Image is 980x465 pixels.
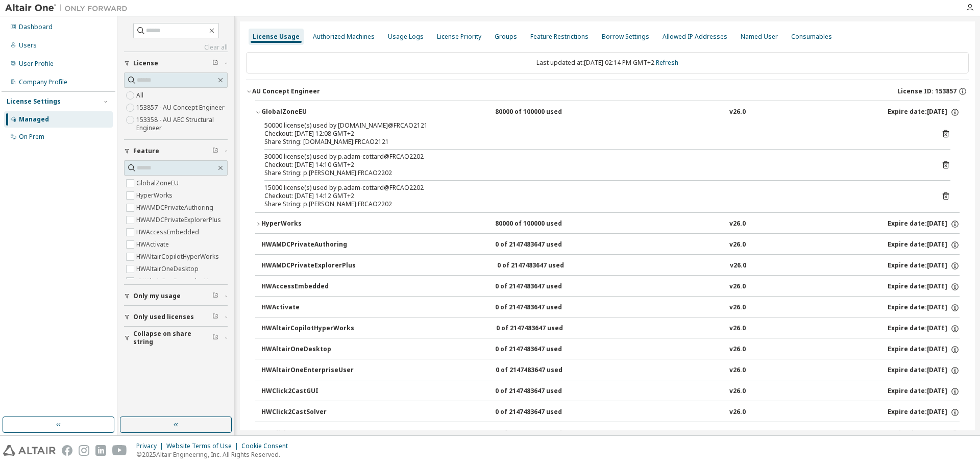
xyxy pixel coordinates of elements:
button: HWClick2CastGUI0 of 2147483647 usedv26.0Expire date:[DATE] [261,380,960,403]
div: Managed [19,115,49,124]
div: AU Concept Engineer [252,87,320,95]
div: v26.0 [729,108,746,117]
div: HWAltairOneEnterpriseUser [261,366,354,375]
div: 30000 license(s) used by p.adam-cottard@FRCAO2202 [264,153,926,161]
label: All [136,89,145,102]
div: HyperWorks [261,219,353,229]
button: HWClick2CastSolver0 of 2147483647 usedv26.0Expire date:[DATE] [261,401,960,424]
div: On Prem [19,133,44,141]
label: HWActivate [136,238,171,251]
label: HWAMDCPrivateExplorerPlus [136,214,223,226]
button: HWAltairOneDesktop0 of 2147483647 usedv26.0Expire date:[DATE] [261,338,960,361]
div: Dashboard [19,23,53,31]
div: v26.0 [729,240,746,250]
div: HWAccessEmbedded [261,282,353,291]
div: Expire date: [DATE] [888,429,960,438]
p: © 2025 Altair Engineering, Inc. All Rights Reserved. [136,450,294,459]
div: Last updated at: [DATE] 02:14 PM GMT+2 [246,52,969,74]
div: License Usage [253,33,300,41]
div: Checkout: [DATE] 14:10 GMT+2 [264,161,926,169]
div: Feature Restrictions [530,33,589,41]
div: Privacy [136,442,166,450]
div: Borrow Settings [602,33,649,41]
div: 0 of 2147483647 used [495,282,587,291]
button: GlobalZoneEU80000 of 100000 usedv26.0Expire date:[DATE] [255,101,960,124]
div: Expire date: [DATE] [888,345,960,354]
div: Share String: p.[PERSON_NAME]:FRCAO2202 [264,169,926,177]
button: HWAMDCPrivateExplorerPlus0 of 2147483647 usedv26.0Expire date:[DATE] [261,255,960,277]
div: Groups [495,33,517,41]
img: instagram.svg [79,445,89,456]
div: v26.0 [729,282,746,291]
div: HWAltairOneDesktop [261,345,353,354]
span: Collapse on share string [133,330,212,346]
a: Clear all [124,43,228,52]
div: Checkout: [DATE] 12:08 GMT+2 [264,130,926,138]
div: 0 of 2147483647 used [495,408,587,417]
label: 153358 - AU AEC Structural Engineer [136,114,228,134]
button: Only used licenses [124,306,228,328]
div: User Profile [19,60,54,68]
button: HWAMDCPrivateAuthoring0 of 2147483647 usedv26.0Expire date:[DATE] [261,234,960,256]
div: 0 of 2147483647 used [496,366,587,375]
label: 153857 - AU Concept Engineer [136,102,227,114]
label: GlobalZoneEU [136,177,181,189]
button: HyperWorks80000 of 100000 usedv26.0Expire date:[DATE] [255,213,960,235]
div: Expire date: [DATE] [888,366,960,375]
div: HWClick2FormIncrGUI [261,429,353,438]
div: v26.0 [730,261,746,271]
button: Only my usage [124,285,228,307]
div: 0 of 2147483647 used [495,303,587,312]
div: 0 of 2147483647 used [496,324,588,333]
div: v26.0 [729,324,746,333]
div: v26.0 [729,366,746,375]
div: Expire date: [DATE] [888,387,960,396]
span: Only my usage [133,292,181,300]
div: Consumables [791,33,832,41]
div: v26.0 [729,408,746,417]
div: HWClick2CastGUI [261,387,353,396]
div: v26.0 [729,387,746,396]
div: v26.0 [729,219,746,229]
div: Checkout: [DATE] 14:12 GMT+2 [264,192,926,200]
div: License Priority [437,33,481,41]
button: HWActivate0 of 2147483647 usedv26.0Expire date:[DATE] [261,297,960,319]
button: HWClick2FormIncrGUI0 of 2147483647 usedv26.0Expire date:[DATE] [261,422,960,445]
button: Feature [124,140,228,162]
button: License [124,52,228,75]
div: 15000 license(s) used by p.adam-cottard@FRCAO2202 [264,184,926,192]
div: 0 of 2147483647 used [495,429,587,438]
div: 0 of 2147483647 used [495,240,587,250]
div: Expire date: [DATE] [888,303,960,312]
div: Authorized Machines [313,33,375,41]
div: HWClick2CastSolver [261,408,353,417]
span: Clear filter [212,292,218,300]
div: Allowed IP Addresses [663,33,727,41]
span: Clear filter [212,59,218,67]
span: Feature [133,147,159,155]
label: HyperWorks [136,189,175,202]
div: HWAMDCPrivateExplorerPlus [261,261,356,271]
div: Expire date: [DATE] [888,324,960,333]
div: GlobalZoneEU [261,108,353,117]
div: v26.0 [729,429,746,438]
div: Share String: [DOMAIN_NAME]:FRCAO2121 [264,138,926,146]
div: Usage Logs [388,33,424,41]
div: Expire date: [DATE] [888,282,960,291]
div: Expire date: [DATE] [888,219,960,229]
img: Altair One [5,3,133,13]
div: 80000 of 100000 used [495,108,587,117]
span: Clear filter [212,313,218,321]
div: Share String: p.[PERSON_NAME]:FRCAO2202 [264,200,926,208]
span: Clear filter [212,334,218,342]
img: facebook.svg [62,445,72,456]
label: HWAltairCopilotHyperWorks [136,251,221,263]
button: HWAltairOneEnterpriseUser0 of 2147483647 usedv26.0Expire date:[DATE] [261,359,960,382]
div: 0 of 2147483647 used [497,261,589,271]
div: Expire date: [DATE] [888,408,960,417]
label: HWAltairOneDesktop [136,263,201,275]
img: youtube.svg [112,445,127,456]
span: Only used licenses [133,313,194,321]
div: Cookie Consent [241,442,294,450]
div: HWActivate [261,303,353,312]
